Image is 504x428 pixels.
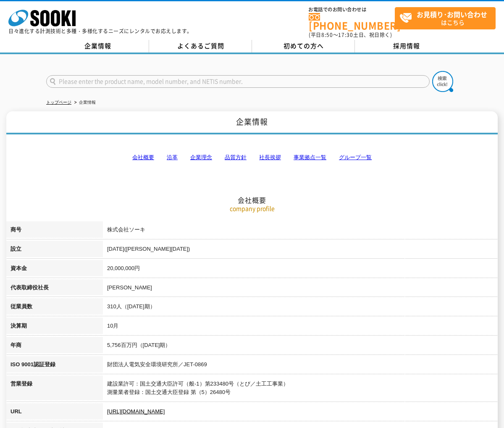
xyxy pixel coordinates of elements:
span: はこちら [399,8,495,29]
th: ISO 9001認証登録 [6,356,103,375]
a: グループ一覧 [339,154,372,160]
th: 代表取締役社長 [6,279,103,299]
th: 年商 [6,337,103,356]
th: 従業員数 [6,298,103,318]
span: (平日 ～ 土日、祝日除く) [309,31,392,39]
h1: 企業情報 [6,111,498,134]
a: [PHONE_NUMBER] [309,13,395,30]
a: 品質方針 [225,154,247,160]
a: 事業拠点一覧 [294,154,326,160]
a: よくあるご質問 [149,40,252,53]
th: 決算期 [6,318,103,337]
a: 企業情報 [46,40,149,53]
th: URL [6,403,103,423]
a: 採用情報 [355,40,458,53]
th: 資本金 [6,260,103,279]
th: 営業登録 [6,375,103,404]
h2: 会社概要 [6,112,498,205]
p: 日々進化する計測技術と多種・多様化するニーズにレンタルでお応えします。 [8,29,192,34]
td: 5,756百万円（[DATE]期） [103,337,498,356]
td: 株式会社ソーキ [103,221,498,241]
a: 初めての方へ [252,40,355,53]
li: 企業情報 [73,98,96,107]
td: [PERSON_NAME] [103,279,498,299]
span: お電話でのお問い合わせは [309,7,395,12]
a: 沿革 [167,154,178,160]
td: 建設業許可：国土交通大臣許可（般-1）第233480号（とび／土工工事業） 測量業者登録：国土交通大臣登録 第（5）26480号 [103,375,498,404]
th: 設立 [6,241,103,260]
span: 初めての方へ [283,41,324,50]
a: 社長挨拶 [259,154,281,160]
td: 財団法人電気安全環境研究所／JET-0869 [103,356,498,375]
input: Please enter the product name, model number, and NETIS number. [46,75,430,88]
td: 20,000,000円 [103,260,498,279]
a: トップページ [46,100,71,105]
td: 10月 [103,318,498,337]
p: company profile [6,204,498,213]
td: 310人（[DATE]期） [103,298,498,318]
span: 8:50 [321,31,333,39]
th: 商号 [6,221,103,241]
a: 企業理念 [190,154,212,160]
a: 会社概要 [132,154,154,160]
strong: お見積り･お問い合わせ [417,9,487,19]
img: btn_search.png [432,71,453,92]
td: [DATE]([PERSON_NAME][DATE]) [103,241,498,260]
a: お見積り･お問い合わせはこちら [395,7,496,29]
span: 17:30 [338,31,353,39]
a: [URL][DOMAIN_NAME] [107,408,165,415]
